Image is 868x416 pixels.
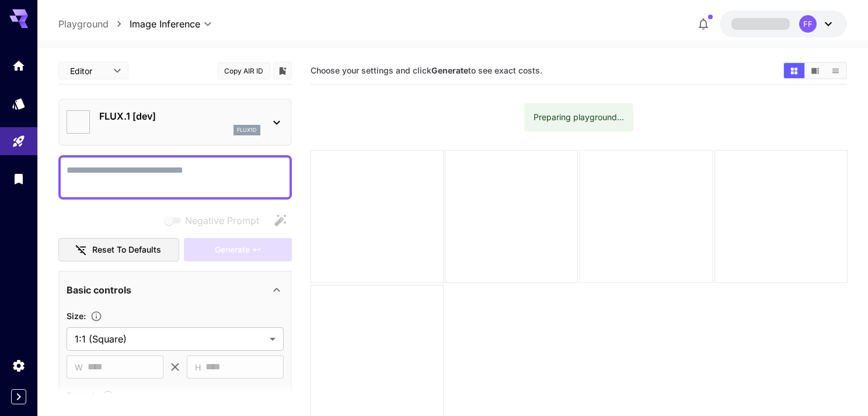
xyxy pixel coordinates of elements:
[720,11,847,37] button: FF
[58,238,180,262] button: Reset to defaults
[58,17,130,31] nav: breadcrumb
[195,361,201,374] span: H
[218,62,270,79] button: Copy AIR ID
[67,104,284,140] div: FLUX.1 [dev]flux1d
[99,109,260,123] p: FLUX.1 [dev]
[58,17,109,31] a: Playground
[75,361,83,374] span: W
[12,172,26,186] div: Library
[784,63,804,78] button: Show images in grid view
[12,134,26,149] div: Playground
[12,96,26,111] div: Models
[277,64,288,78] button: Add to library
[799,15,817,33] div: FF
[311,65,542,75] span: Choose your settings and click to see exact costs.
[70,65,106,77] span: Editor
[12,358,26,373] div: Settings
[75,332,265,346] span: 1:1 (Square)
[67,283,131,297] p: Basic controls
[67,276,284,304] div: Basic controls
[431,65,468,75] b: Generate
[11,389,26,404] button: Expand sidebar
[237,126,257,134] p: flux1d
[825,63,846,78] button: Show images in list view
[130,17,200,31] span: Image Inference
[805,63,825,78] button: Show images in video view
[12,58,26,73] div: Home
[67,311,86,321] span: Size :
[86,310,107,322] button: Adjust the dimensions of the generated image by specifying its width and height in pixels, or sel...
[783,62,847,79] div: Show images in grid viewShow images in video viewShow images in list view
[534,107,624,128] div: Preparing playground...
